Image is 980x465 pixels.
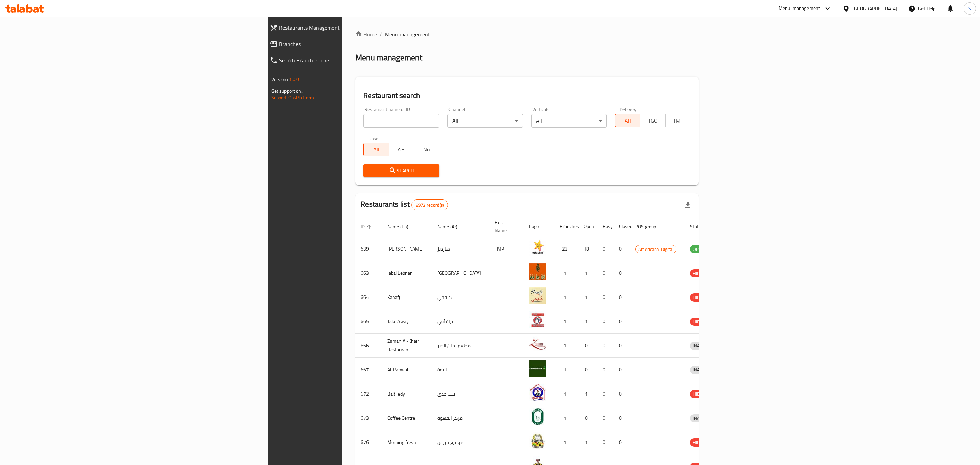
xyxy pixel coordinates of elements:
[392,145,411,155] span: Yes
[690,414,713,422] span: INACTIVE
[524,216,554,237] th: Logo
[529,311,546,328] img: Take Away
[387,223,417,231] span: Name (En)
[620,107,637,112] label: Delivery
[578,237,597,261] td: 18
[578,406,597,430] td: 0
[578,309,597,334] td: 1
[369,166,434,175] span: Search
[690,245,707,253] span: OPEN
[366,145,386,155] span: All
[355,30,699,38] nav: breadcrumb
[363,114,439,128] input: Search for restaurant name or ID..
[554,285,578,309] td: 1
[289,75,299,84] span: 1.0.0
[554,382,578,406] td: 1
[414,143,439,156] button: No
[690,223,712,231] span: Status
[614,334,630,358] td: 0
[271,93,314,102] a: Support.OpsPlatform
[363,91,690,101] h2: Restaurant search
[363,143,389,156] button: All
[597,382,614,406] td: 0
[554,358,578,382] td: 1
[412,202,448,208] span: 8972 record(s)
[615,114,640,127] button: All
[554,216,578,237] th: Branches
[554,261,578,285] td: 1
[554,334,578,358] td: 1
[690,294,710,302] span: HIDDEN
[690,342,713,350] div: INACTIVE
[690,318,710,326] span: HIDDEN
[279,23,426,32] span: Restaurants Management
[432,382,489,406] td: بيت جدي
[643,116,663,126] span: TGO
[597,261,614,285] td: 0
[968,5,971,12] span: S
[690,390,710,398] span: HIDDEN
[361,223,374,231] span: ID
[489,237,524,261] td: TMP
[614,261,630,285] td: 0
[432,430,489,454] td: مورنيج فريش
[531,114,607,128] div: All
[597,237,614,261] td: 0
[779,4,820,13] div: Menu-management
[578,382,597,406] td: 1
[554,430,578,454] td: 1
[271,75,288,84] span: Version:
[614,430,630,454] td: 0
[597,285,614,309] td: 0
[554,406,578,430] td: 1
[578,216,597,237] th: Open
[432,285,489,309] td: كنفجي
[635,223,665,231] span: POS group
[690,270,710,277] span: HIDDEN
[578,430,597,454] td: 1
[529,336,546,353] img: Zaman Al-Khair Restaurant
[529,263,546,280] img: Jabal Lebnan
[264,52,431,68] a: Search Branch Phone
[578,261,597,285] td: 1
[361,199,448,210] h2: Restaurants list
[529,384,546,401] img: Bait Jedy
[279,40,426,48] span: Branches
[668,116,688,126] span: TMP
[264,19,431,36] a: Restaurants Management
[417,145,437,155] span: No
[665,114,691,127] button: TMP
[578,334,597,358] td: 0
[614,406,630,430] td: 0
[597,216,614,237] th: Busy
[597,430,614,454] td: 0
[690,342,713,350] span: INACTIVE
[636,245,676,253] span: Americana-Digital
[529,287,546,304] img: Kanafji
[578,285,597,309] td: 1
[554,237,578,261] td: 23
[690,438,710,446] span: HIDDEN
[614,237,630,261] td: 0
[614,216,630,237] th: Closed
[680,197,696,213] div: Export file
[432,261,489,285] td: [GEOGRAPHIC_DATA]
[529,239,546,256] img: Hardee's
[614,382,630,406] td: 0
[690,366,713,374] span: INACTIVE
[432,237,489,261] td: هارديز
[529,360,546,377] img: Al-Rabwah
[447,114,523,128] div: All
[614,285,630,309] td: 0
[618,116,638,126] span: All
[852,5,897,12] div: [GEOGRAPHIC_DATA]
[411,199,448,210] div: Total records count
[271,86,303,95] span: Get support on:
[597,358,614,382] td: 0
[578,358,597,382] td: 0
